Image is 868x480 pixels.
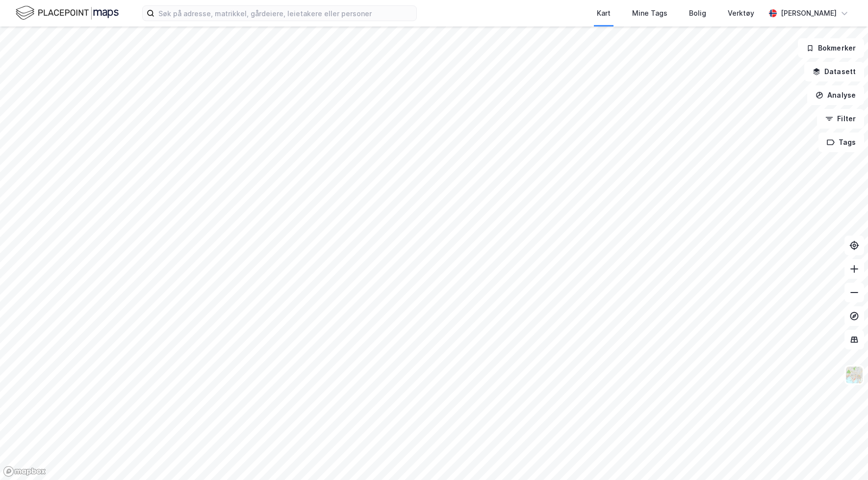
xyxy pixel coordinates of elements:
[16,4,119,22] img: logo.f888ab2527a4732fd821a326f86c7f29.svg
[597,7,611,19] div: Kart
[689,7,706,19] div: Bolig
[632,7,667,19] div: Mine Tags
[154,6,416,21] input: Søk på adresse, matrikkel, gårdeiere, leietakere eller personer
[728,7,754,19] div: Verktøy
[781,7,837,19] div: [PERSON_NAME]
